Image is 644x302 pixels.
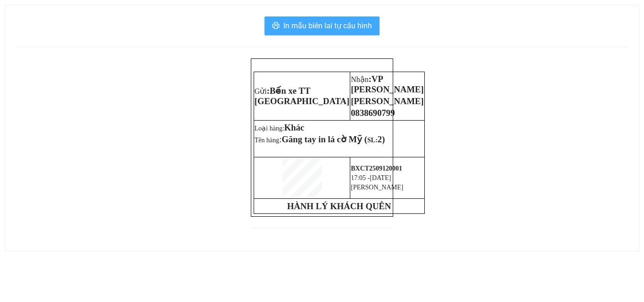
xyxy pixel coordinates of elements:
span: Tên hàng [255,137,367,144]
span: [DATE] [370,174,391,181]
span: : [351,74,423,94]
span: VP [PERSON_NAME] [351,74,423,94]
span: In mẫu biên lai tự cấu hình [283,20,372,32]
span: Loại hàng: [255,125,305,132]
span: Nhận [351,75,369,83]
span: BXCT2509120001 [351,165,402,172]
button: printerIn mẫu biên lai tự cấu hình [264,16,380,35]
span: 2) [378,134,385,144]
span: Khác [284,122,305,132]
span: Găng tay in lá cờ Mỹ ( [281,134,367,144]
span: [PERSON_NAME] [351,184,403,191]
span: 0838690799 [351,108,395,118]
span: 17:05 - [351,174,370,181]
span: Gửi [255,87,267,95]
span: Bến xe TT [GEOGRAPHIC_DATA] [255,86,349,106]
span: SL: [367,137,378,144]
span: : [279,134,367,144]
strong: HÀNH LÝ KHÁCH QUÊN [287,201,391,211]
span: [PERSON_NAME] [351,96,423,106]
span: : [255,86,349,106]
span: printer [272,22,280,31]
